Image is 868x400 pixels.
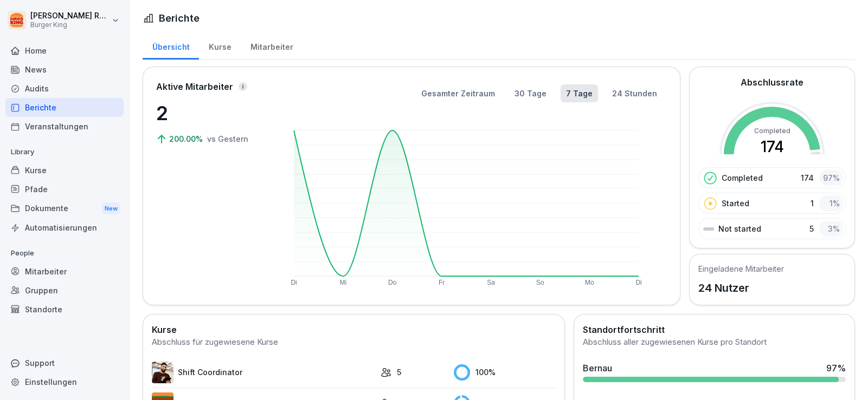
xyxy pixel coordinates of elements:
img: q4kvd0p412g56irxfxn6tm8s.png [152,362,173,383]
text: Di [291,279,297,286]
p: People [5,245,124,262]
button: Gesamter Zeitraum [416,84,500,102]
p: [PERSON_NAME] Rohrich [30,11,110,21]
p: vs Gestern [207,133,248,145]
a: Kurse [199,32,241,60]
a: Home [5,41,124,60]
p: Aktive Mitarbeiter [156,80,233,93]
a: Audits [5,79,124,98]
div: Bernau [583,362,612,375]
a: Gruppen [5,281,124,300]
a: Berichte [5,98,124,117]
a: Pfade [5,180,124,199]
button: 24 Stunden [607,84,663,102]
div: 100 % [454,364,556,381]
p: 1 [811,198,814,209]
a: News [5,60,124,79]
p: Completed [722,172,763,183]
p: 24 Nutzer [698,280,784,296]
text: Do [388,279,397,286]
p: 200.00% [169,133,205,145]
div: 97 % [819,170,843,186]
div: Dokumente [5,199,124,219]
div: Support [5,353,124,372]
a: Standorte [5,300,124,319]
a: Mitarbeiter [5,262,124,281]
div: 97 % [826,362,846,375]
text: Sa [487,279,495,286]
div: New [102,202,120,215]
text: Fr [439,279,445,286]
a: Kurse [5,161,124,180]
h1: Berichte [159,11,200,25]
div: 3 % [819,221,843,237]
p: 5 [397,366,401,378]
div: Abschluss für zugewiesene Kurse [152,336,556,349]
h2: Standortfortschritt [583,323,846,336]
p: Not started [718,223,761,234]
a: Automatisierungen [5,218,124,237]
p: Library [5,143,124,161]
p: 2 [156,99,265,128]
p: 5 [809,223,814,234]
a: Shift Coordinator [152,362,375,383]
text: Di [635,279,641,286]
text: Mi [339,279,346,286]
a: Einstellungen [5,372,124,391]
h2: Kurse [152,323,556,336]
button: 30 Tage [509,84,552,102]
a: Bernau97% [578,357,850,386]
a: DokumenteNew [5,199,124,219]
div: 1 % [819,195,843,211]
text: So [536,279,544,286]
p: Started [722,198,749,209]
text: Mo [584,279,594,286]
p: Burger King [30,21,110,29]
h2: Abschlussrate [741,76,803,89]
a: Übersicht [143,32,199,60]
div: Abschluss aller zugewiesenen Kurse pro Standort [583,336,846,349]
h5: Eingeladene Mitarbeiter [698,263,784,274]
a: Mitarbeiter [241,32,303,60]
a: Veranstaltungen [5,117,124,136]
p: 174 [801,172,814,183]
button: 7 Tage [561,84,598,102]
